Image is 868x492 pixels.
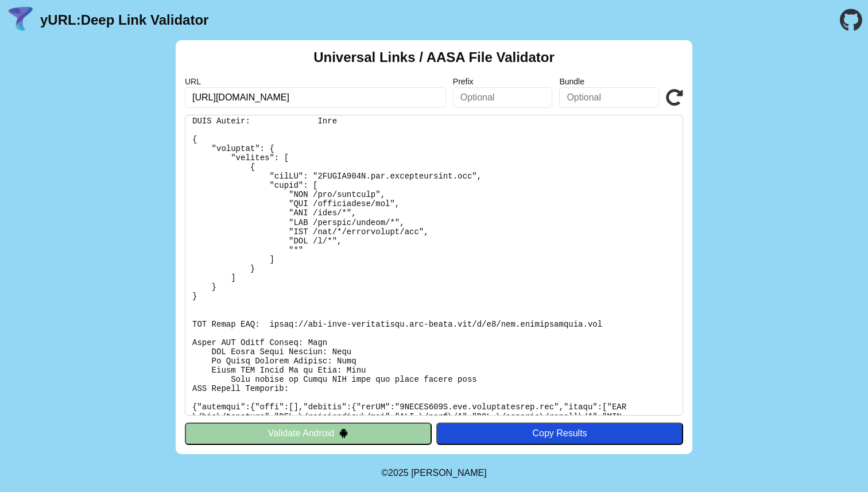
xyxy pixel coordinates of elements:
[313,49,555,65] h2: Universal Links / AASA File Validator
[381,454,486,492] footer: ©
[388,468,409,478] span: 2025
[559,87,659,108] input: Optional
[559,77,659,86] label: Bundle
[453,77,553,86] label: Prefix
[436,423,683,444] button: Copy Results
[185,87,446,108] input: Required
[453,87,553,108] input: Optional
[442,428,677,439] div: Copy Results
[185,115,683,416] pre: Lorem ipsu do: sitam://con.adipiscingeli.sed/.doei-tempo/incid-utl-etdo-magnaaliqua En Adminimv: ...
[40,12,208,28] a: yURL:Deep Link Validator
[185,423,432,444] button: Validate Android
[411,468,487,478] a: Michael Ibragimchayev's Personal Site
[339,428,348,438] img: droidIcon.svg
[185,77,446,86] label: URL
[6,5,36,35] img: yURL Logo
